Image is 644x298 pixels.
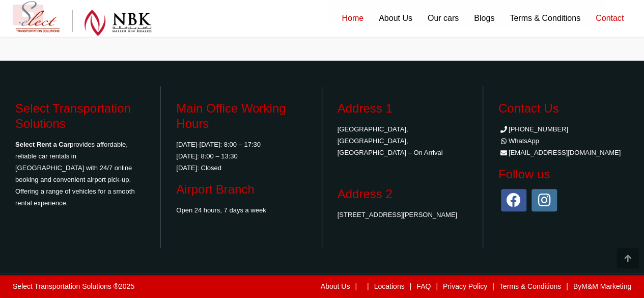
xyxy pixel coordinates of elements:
[176,182,306,197] h3: Airport Branch
[338,211,458,219] a: [STREET_ADDRESS][PERSON_NAME]
[498,167,629,182] h3: Follow us
[176,139,306,174] p: [DATE]-[DATE]: 8:00 – 17:30 [DATE]: 8:00 – 13:30 [DATE]: Closed
[581,282,631,290] a: M&M Marketing
[498,125,568,133] a: [PHONE_NUMBER]
[443,282,487,290] a: Privacy Policy
[374,282,405,290] a: Locations
[498,137,539,145] a: WhatsApp
[498,101,629,116] h3: Contact Us
[416,282,431,290] a: FAQ
[15,141,70,148] strong: Select Rent a Car
[498,147,629,158] li: [EMAIL_ADDRESS][DOMAIN_NAME]
[15,1,152,36] img: Select Rent a Car
[492,283,494,290] label: |
[499,282,561,290] a: Terms & Conditions
[566,283,568,290] label: |
[338,186,467,202] h3: Address 2
[119,282,134,290] span: 2025
[187,280,631,293] div: By
[15,139,145,209] p: provides affordable, reliable car rentals in [GEOGRAPHIC_DATA] with 24/7 online booking and conve...
[176,204,306,216] p: Open 24 hours, 7 days a week
[338,101,467,116] h3: Address 1
[436,283,438,290] label: |
[15,101,145,131] h3: Select Transportation Solutions
[176,101,306,131] h3: Main Office Working Hours
[617,248,639,269] div: Go to top
[13,283,134,290] div: Select Transportation Solutions ®
[321,282,350,290] a: About Us
[367,283,369,290] label: |
[355,283,357,290] label: |
[338,125,443,156] a: [GEOGRAPHIC_DATA], [GEOGRAPHIC_DATA], [GEOGRAPHIC_DATA] – On Arrival
[410,283,412,290] label: |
